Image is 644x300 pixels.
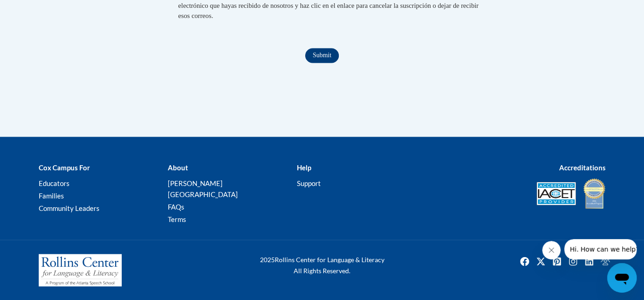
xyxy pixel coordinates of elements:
[598,254,613,269] img: Facebook group icon
[533,254,548,269] img: Twitter icon
[260,255,275,263] span: 2025
[167,215,186,223] a: Terms
[533,254,548,269] a: Twitter
[566,254,580,269] img: Instagram icon
[598,254,613,269] a: Facebook Group
[549,254,564,269] img: Pinterest icon
[517,254,532,269] a: Facebook
[167,179,237,198] a: [PERSON_NAME][GEOGRAPHIC_DATA]
[582,254,597,269] img: LinkedIn icon
[517,254,532,269] img: Facebook icon
[296,163,311,171] b: Help
[39,179,70,187] a: Educators
[39,254,122,286] img: Rollins Center for Language & Literacy - A Program of the Atlanta Speech School
[225,254,419,276] div: Rollins Center for Language & Literacy All Rights Reserved.
[607,263,637,293] iframe: Button to launch messaging window
[537,182,576,205] img: Accredited IACET® Provider
[564,239,637,259] iframe: Message from company
[39,204,100,212] a: Community Leaders
[6,6,75,14] span: Hi. How can we help?
[305,48,338,63] input: Submit
[296,179,320,187] a: Support
[542,241,561,259] iframe: Close message
[583,177,606,210] img: IDA® Accredited
[566,254,580,269] a: Instagram
[582,254,597,269] a: Linkedin
[549,254,564,269] a: Pinterest
[559,163,606,171] b: Accreditations
[39,191,64,199] a: Families
[39,163,90,171] b: Cox Campus For
[167,163,188,171] b: About
[167,202,184,210] a: FAQs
